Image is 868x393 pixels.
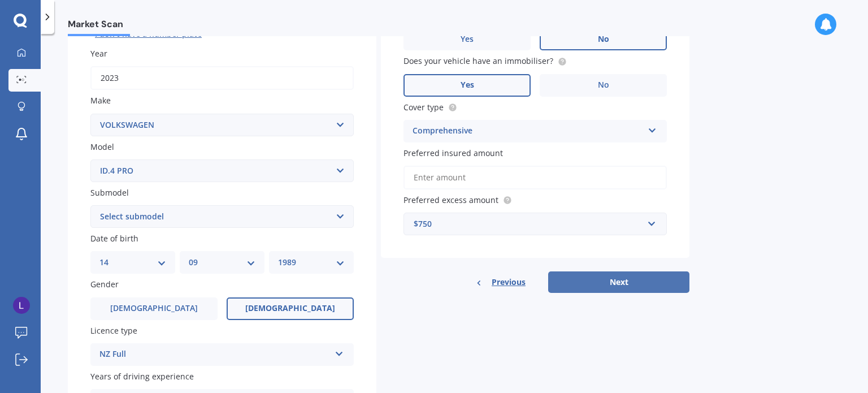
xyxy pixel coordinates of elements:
span: Does your vehicle have an immobiliser? [403,56,553,67]
span: [DEMOGRAPHIC_DATA] [245,304,335,313]
span: No [598,34,609,44]
span: Date of birth [90,233,138,244]
span: Submodel [90,187,129,198]
span: Preferred excess amount [403,195,498,205]
span: Yes [461,34,474,44]
span: Market Scan [68,19,130,34]
span: Preferred insured amount [403,148,503,158]
img: ACg8ocIUSO32lNWz1euAHBefp9IM9b5xm2sl8xVYQb76P2fTpuZ3sw=s96-c [13,297,30,314]
button: Next [548,271,689,293]
span: Gender [90,279,119,290]
span: No [598,80,609,90]
span: Previous [492,274,526,291]
span: Cover type [403,102,444,113]
span: Model [90,141,114,152]
span: Year [90,48,107,59]
div: $750 [414,218,643,230]
div: NZ Full [99,348,330,361]
input: YYYY [90,66,354,90]
span: [DEMOGRAPHIC_DATA] [110,304,198,313]
input: Enter amount [403,166,667,189]
div: Comprehensive [413,124,643,138]
span: Licence type [90,325,137,336]
span: Years of driving experience [90,371,194,382]
span: Yes [461,80,474,90]
span: Make [90,96,111,106]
